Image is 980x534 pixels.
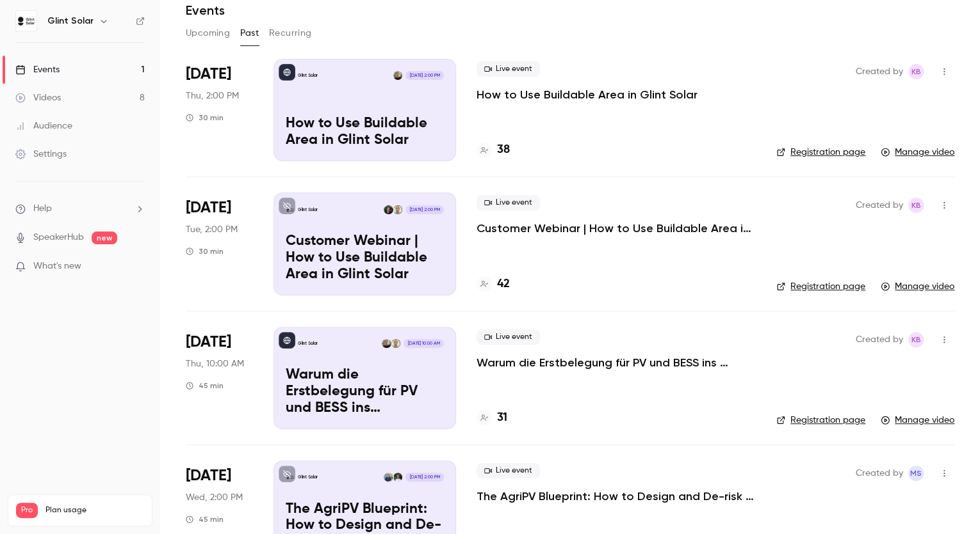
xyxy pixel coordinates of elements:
h4: 38 [497,141,510,159]
span: Matthew Sveum Stubbs [908,466,924,481]
span: Created by [856,198,903,213]
span: Pro [16,503,38,518]
span: KB [911,332,921,347]
img: Kai Erspamer [393,71,402,80]
a: SpeakerHub [33,231,84,244]
p: Warum die Erstbelegung für PV und BESS ins Projektentwicklungsteam gehört [286,367,444,416]
span: Created by [856,332,903,347]
a: Customer Webinar | How to Use Buildable Area in Glint Solar [477,221,756,236]
button: Past [240,23,259,43]
a: Customer Webinar | How to Use Buildable Area in Glint Solar Glint SolarKersten WilliamsPatrick Zi... [274,192,456,295]
span: Live event [477,61,540,77]
h6: Glint Solar [47,15,94,27]
span: Plan usage [45,505,144,515]
span: Wed, 2:00 PM [186,491,243,504]
iframe: Noticeable Trigger [129,261,145,272]
div: 30 min [186,113,224,123]
img: Kersten Williams [391,339,400,348]
div: Sep 16 Tue, 2:00 PM (Europe/Berlin) [186,192,253,295]
a: Registration page [776,414,865,427]
span: [DATE] [186,466,231,486]
p: Glint Solar [298,474,318,480]
a: Manage video [881,280,954,293]
span: Help [33,202,52,216]
span: [DATE] [186,64,231,84]
div: Sep 18 Thu, 2:00 PM (Europe/Berlin) [186,59,253,161]
div: Settings [15,148,67,161]
span: KB [911,198,921,213]
span: Kathy Barrios [908,332,924,347]
span: Live event [477,329,540,345]
span: Created by [856,64,903,79]
span: [DATE] 2:00 PM [405,205,443,214]
div: 30 min [186,246,224,256]
span: What's new [33,260,81,273]
span: [DATE] 10:00 AM [404,339,443,348]
a: How to Use Buildable Area in Glint Solar Glint SolarKai Erspamer[DATE] 2:00 PMHow to Use Buildabl... [274,59,456,161]
img: Fredrik Blom [393,473,402,482]
p: Glint Solar [298,72,318,79]
img: Kai Erspamer [382,339,391,348]
span: Live event [477,195,540,210]
p: How to Use Buildable Area in Glint Solar [286,116,444,149]
a: 42 [477,276,510,293]
a: How to Use Buildable Area in Glint Solar [477,87,698,102]
a: Manage video [881,146,954,159]
img: Patrick Ziolkowski [384,205,393,214]
p: Customer Webinar | How to Use Buildable Area in Glint Solar [286,233,444,283]
div: 45 min [186,514,224,524]
a: Warum die Erstbelegung für PV und BESS ins Projektentwicklungsteam gehört Glint SolarKersten Will... [274,327,456,429]
a: 31 [477,409,507,427]
div: Aug 7 Thu, 10:00 AM (Europe/Berlin) [186,327,253,429]
span: KB [911,64,921,79]
div: 45 min [186,381,224,391]
span: [DATE] 2:00 PM [405,71,443,80]
span: [DATE] [186,198,231,218]
a: Warum die Erstbelegung für PV und BESS ins Projektentwicklungsteam gehört [477,355,756,370]
span: Live event [477,463,540,478]
span: Thu, 10:00 AM [186,357,244,370]
a: Manage video [881,414,954,427]
img: Kersten Williams [393,205,402,214]
button: Upcoming [186,23,230,43]
span: [DATE] 2:00 PM [405,473,443,482]
div: Audience [15,120,72,132]
span: Created by [856,466,903,481]
span: Tue, 2:00 PM [186,223,238,236]
a: Registration page [776,146,865,159]
img: Glint Solar [16,11,37,31]
span: Kathy Barrios [908,198,924,213]
span: MS [910,466,922,481]
p: Glint Solar [298,340,318,347]
h4: 31 [497,409,507,427]
div: Videos [15,91,61,104]
h4: 42 [497,276,510,293]
h1: Events [186,3,225,18]
a: Registration page [776,280,865,293]
a: The AgriPV Blueprint: How to Design and De-risk Your Pipeline in [GEOGRAPHIC_DATA]’s Growing Market [477,489,756,504]
img: Steffen Hoyemsvoll [384,473,393,482]
li: help-dropdown-opener [15,202,145,216]
span: Kathy Barrios [908,64,924,79]
span: Thu, 2:00 PM [186,90,239,102]
p: Glint Solar [298,207,318,213]
a: 38 [477,141,510,159]
div: Events [15,63,60,76]
span: new [92,232,117,244]
button: Recurring [269,23,312,43]
span: [DATE] [186,332,231,352]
